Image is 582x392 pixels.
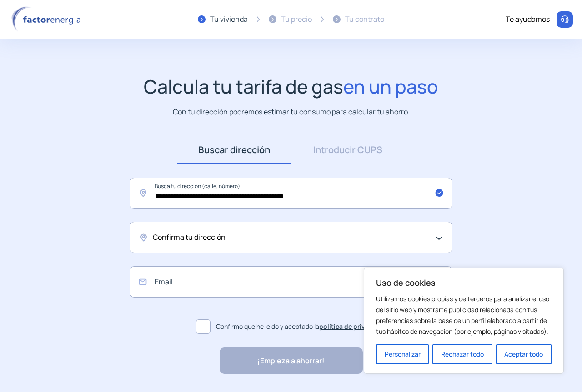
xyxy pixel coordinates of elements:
div: Tu contrato [345,14,384,25]
span: Confirma tu dirección [153,232,226,243]
span: Confirmo que he leído y aceptado la [216,322,386,332]
span: en un paso [343,74,438,99]
div: Tu vivienda [210,14,248,25]
div: Uso de cookies [364,268,564,374]
button: Personalizar [376,344,429,364]
div: Te ayudamos [506,14,550,25]
h1: Calcula tu tarifa de gas [144,75,438,98]
img: logo factor [9,6,86,33]
img: llamar [560,15,569,24]
p: Utilizamos cookies propias y de terceros para analizar el uso del sitio web y mostrarte publicida... [376,293,552,337]
a: Buscar dirección [177,136,291,164]
a: Introducir CUPS [291,136,405,164]
a: política de privacidad [319,322,386,331]
div: Tu precio [281,14,312,25]
p: Con tu dirección podremos estimar tu consumo para calcular tu ahorro. [173,106,410,118]
button: Rechazar todo [432,344,492,364]
p: Uso de cookies [376,277,552,288]
button: Aceptar todo [496,344,552,364]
